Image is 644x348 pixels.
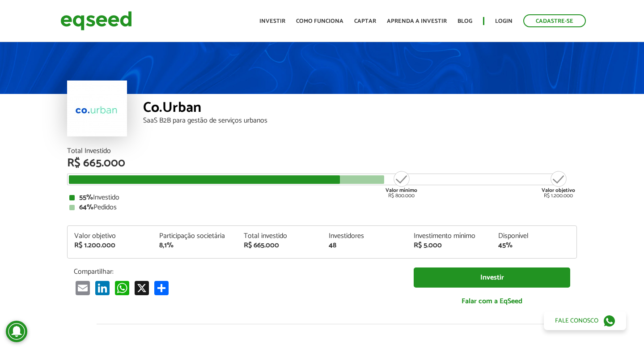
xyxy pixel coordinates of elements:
div: R$ 1.200.000 [542,170,575,199]
div: 48 [329,242,400,249]
div: 8,1% [159,242,231,249]
div: R$ 665.000 [67,157,577,169]
strong: Valor objetivo [542,186,575,195]
a: LinkedIn [93,280,111,295]
strong: Valor mínimo [386,186,417,195]
a: Aprenda a investir [387,18,447,24]
a: Email [74,280,92,295]
a: Investir [259,18,285,24]
div: Investidores [329,233,400,240]
div: Pedidos [69,204,575,211]
div: R$ 5.000 [414,242,485,249]
div: Disponível [498,233,570,240]
a: Cadastre-se [523,14,586,27]
div: R$ 665.000 [244,242,315,249]
a: Fale conosco [544,311,626,330]
div: Investimento mínimo [414,233,485,240]
img: EqSeed [60,9,132,33]
a: WhatsApp [113,280,131,295]
div: Co.Urban [143,101,577,117]
a: Blog [458,18,472,24]
div: R$ 800.000 [385,170,418,199]
strong: 55% [79,191,93,204]
div: Total investido [244,233,315,240]
a: Login [495,18,513,24]
div: Participação societária [159,233,231,240]
p: Compartilhar: [74,267,400,276]
a: Captar [354,18,376,24]
a: Investir [414,267,570,288]
a: Como funciona [296,18,343,24]
strong: 64% [79,201,93,213]
div: R$ 1.200.000 [74,242,146,249]
div: Investido [69,194,575,201]
a: X [133,280,151,295]
a: Share [153,280,170,295]
div: Total Investido [67,148,577,155]
a: Falar com a EqSeed [414,292,570,310]
div: 45% [498,242,570,249]
div: Valor objetivo [74,233,146,240]
div: SaaS B2B para gestão de serviços urbanos [143,117,577,124]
